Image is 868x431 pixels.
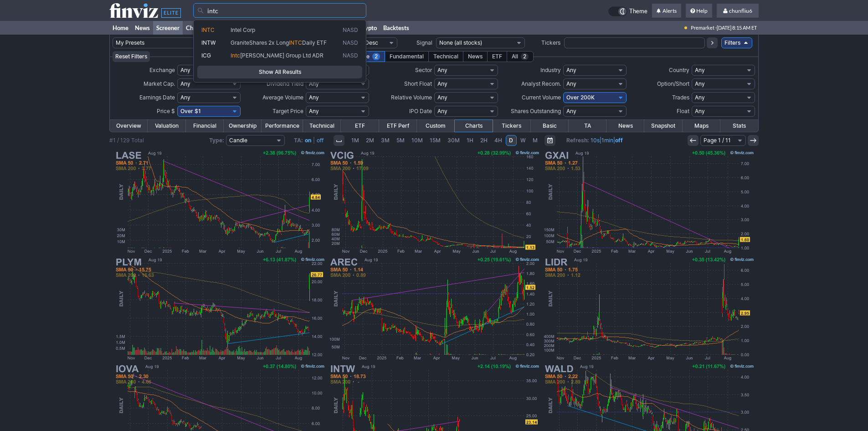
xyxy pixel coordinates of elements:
[231,52,240,59] span: Intc
[506,135,517,146] a: D
[305,137,311,144] b: on
[113,149,326,255] img: LASE - Laser Photonics Corp - Stock Price Chart
[113,51,150,62] button: Reset Filters
[317,137,324,144] a: off
[186,120,224,132] a: Financial
[566,137,589,144] b: Refresh:
[669,67,689,73] span: Country
[355,21,380,35] a: Crypto
[686,4,712,18] a: Help
[262,120,303,132] a: Performance
[507,51,534,62] div: All
[615,137,623,144] a: off
[408,135,426,146] a: 10M
[193,20,366,83] div: Search
[521,53,529,60] span: 2
[430,137,441,144] span: 15M
[720,120,758,132] a: Stats
[385,51,429,62] div: Fundamental
[109,136,144,145] div: #1 / 129 Total
[209,137,224,144] b: Type:
[606,120,644,132] a: News
[463,135,477,146] a: 1H
[302,39,327,46] span: Daily ETF
[303,120,341,132] a: Technical
[455,120,493,132] a: Charts
[416,39,432,46] span: Signal
[652,4,681,18] a: Alerts
[542,149,755,255] img: GXAI - Gaxos.AI Inc - Stock Price Chart
[566,136,623,145] span: | |
[657,80,689,87] span: Option/Short
[328,149,541,255] img: VCIG - VCI Global Ltd - Stock Price Chart
[157,108,175,114] span: Price $
[351,137,359,144] span: 1M
[153,21,183,35] a: Screener
[644,120,682,132] a: Snapshot
[343,52,358,60] span: NASD
[240,52,324,59] span: [PERSON_NAME] Group Ltd ADR
[372,53,380,60] span: 2
[569,120,606,132] a: TA
[294,137,303,144] b: TA:
[379,120,417,132] a: ETF Perf
[511,108,561,114] span: Shares Outstanding
[201,68,358,77] span: Show All Results
[672,94,689,101] span: Trades
[139,94,175,101] span: Earnings Date
[409,108,432,114] span: IPO Date
[110,120,148,132] a: Overview
[721,37,752,48] a: Filters
[144,80,175,87] span: Market Cap.
[487,51,507,62] div: ETF
[341,120,379,132] a: ETF
[396,137,405,144] span: 5M
[289,39,302,46] span: INTC
[391,94,432,101] span: Relative Volume
[262,94,303,101] span: Average Volume
[426,135,444,146] a: 15M
[328,255,541,362] img: AREC - American Resources Corporation - Stock Price Chart
[366,137,374,144] span: 2M
[533,137,538,144] span: M
[491,135,505,146] a: 4H
[378,135,393,146] a: 3M
[411,137,423,144] span: 10M
[393,135,408,146] a: 5M
[629,6,647,16] span: Theme
[494,137,502,144] span: 4H
[343,26,358,34] span: NASD
[509,137,513,144] span: D
[520,137,526,144] span: W
[608,6,647,16] a: Theme
[717,4,759,18] a: chunfliu6
[267,80,303,87] span: Dividend Yield
[444,135,463,146] a: 30M
[447,137,460,144] span: 30M
[417,120,455,132] a: Custom
[272,108,303,114] span: Target Price
[477,135,491,146] a: 2H
[531,120,569,132] a: Basic
[404,80,432,87] span: Short Float
[691,21,717,35] span: Premarket ·
[493,120,530,132] a: Tickers
[541,39,560,46] span: Tickers
[683,120,720,132] a: Maps
[197,66,362,78] a: Show All Results
[591,137,600,144] a: 10s
[677,108,689,114] span: Float
[544,135,555,146] button: Range
[540,67,561,73] span: Industry
[521,80,561,87] span: Analyst Recom.
[148,120,185,132] a: Valuation
[467,137,473,144] span: 1H
[463,51,488,62] div: News
[109,21,132,35] a: Home
[522,94,561,101] span: Current Volume
[729,7,752,14] span: chunfliu6
[717,21,757,35] span: [DATE] 8:15 AM ET
[348,135,362,146] a: 1M
[313,137,315,144] span: |
[224,120,262,132] a: Ownership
